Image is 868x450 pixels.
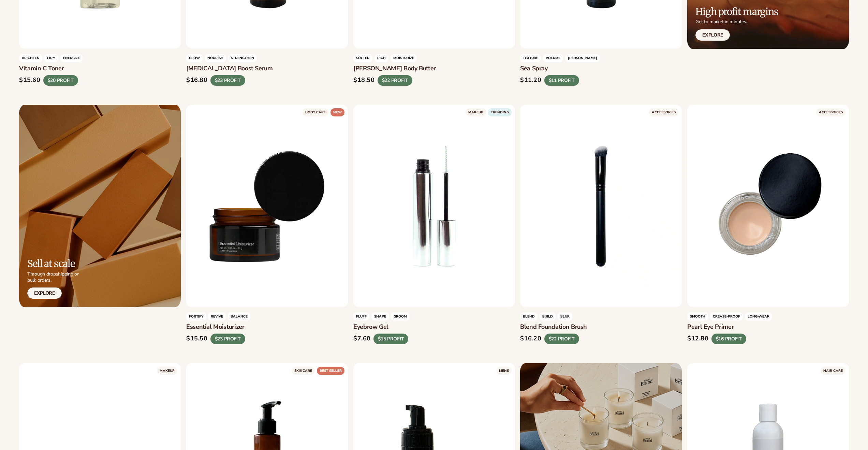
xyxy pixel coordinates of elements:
h2: High profit margins [695,6,778,17]
span: soften [353,54,372,62]
span: strengthen [228,54,257,62]
h3: [PERSON_NAME] body butter [353,65,515,73]
span: crease-proof [710,312,743,321]
div: $15.60 [19,77,41,84]
div: $23 PROFIT [210,334,245,344]
div: $16 PROFIT [711,334,746,344]
span: moisturize [391,54,417,62]
span: shape [371,312,389,321]
div: $16.80 [186,77,208,84]
span: revive [208,312,226,321]
div: $22 PROFIT [377,75,412,86]
h2: Sell at scale [27,258,79,269]
div: $11 PROFIT [544,75,579,86]
span: blend [520,312,538,321]
a: Explore [27,287,62,299]
span: rich [374,54,388,62]
span: glow [186,54,203,62]
h3: Vitamin c toner [19,65,181,73]
span: smooth [687,312,708,321]
span: firm [44,54,58,62]
div: $18.50 [353,77,375,84]
span: long-wear [745,312,772,321]
span: groom [391,312,410,321]
div: $16.20 [520,335,542,343]
div: $12.80 [687,335,709,343]
div: $15.50 [186,335,208,343]
span: BLUR [558,312,572,321]
h3: Pearl eye primer [687,323,849,331]
a: Explore [695,29,730,41]
span: fortify [186,312,206,321]
span: fluff [353,312,369,321]
span: [PERSON_NAME] [565,54,600,62]
div: $15 PROFIT [373,334,408,344]
h3: [MEDICAL_DATA] boost serum [186,65,348,73]
span: volume [543,54,563,62]
p: Get to market in minutes. [695,19,778,25]
span: Brighten [19,54,42,62]
h3: Eyebrow gel [353,323,515,331]
div: $23 PROFIT [210,75,245,86]
span: balance [228,312,250,321]
div: $20 PROFIT [43,75,78,86]
div: $22 PROFIT [544,334,579,344]
span: nourish [205,54,226,62]
span: energize [60,54,83,62]
span: Texture [520,54,541,62]
h3: Blend foundation brush [520,323,682,331]
h3: Sea spray [520,65,682,73]
span: build [540,312,556,321]
h3: Essential moisturizer [186,323,348,331]
div: $11.20 [520,77,542,84]
div: $7.60 [353,335,371,343]
p: Through dropshipping or bulk orders. [27,271,79,283]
